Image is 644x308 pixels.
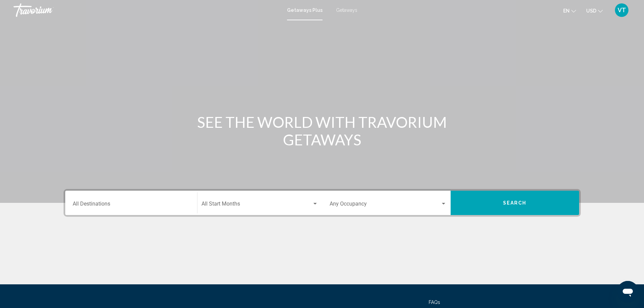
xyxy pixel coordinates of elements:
button: Change currency [586,6,603,16]
span: USD [586,8,596,14]
div: Search widget [65,191,579,215]
a: Getaways Plus [287,7,323,13]
a: FAQs [429,300,440,305]
button: User Menu [613,3,630,17]
a: Getaways [336,7,357,13]
a: Travorium [14,3,280,17]
iframe: Button to launch messaging window [617,281,639,303]
button: Search [451,191,579,215]
button: Change language [563,6,576,16]
span: Search [503,200,527,206]
h1: SEE THE WORLD WITH TRAVORIUM GETAWAYS [195,113,449,148]
span: VT [618,7,626,14]
span: en [563,8,570,14]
